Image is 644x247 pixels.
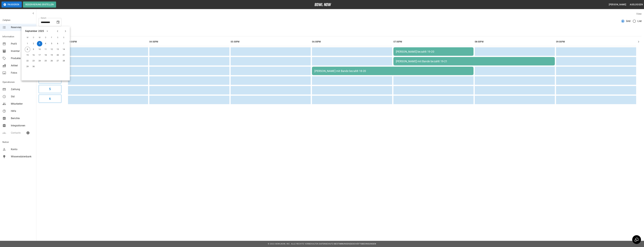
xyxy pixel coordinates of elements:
[49,35,54,41] span: F
[61,58,67,64] button: 28. Sep. 2025
[38,29,44,33] div: 2025
[68,37,148,46] th: 03:00PM
[268,243,319,245] span: © 2022 BowlNow, Inc. Alle Rechte vorbehalten.
[11,109,34,113] span: Hilfe
[31,41,36,46] button: 2. Sep. 2025
[396,50,471,53] div: [PERSON_NAME] bezahlt 19-20
[55,47,60,52] button: 13. Sep. 2025
[25,58,30,64] button: 22. Sep. 2025
[11,64,34,67] span: Artikel
[393,37,474,46] th: 07:00PM
[61,47,67,52] button: 14. Sep. 2025
[629,2,644,7] button: Ausloggen
[49,41,54,46] button: 5. Sep. 2025
[608,2,627,7] button: [PERSON_NAME]
[43,35,48,41] span: D
[626,19,631,23] span: Grid
[55,58,60,64] button: 27. Sep. 2025
[49,47,54,52] button: 12. Sep. 2025
[11,57,34,60] span: Produkte
[314,69,471,73] div: [PERSON_NAME] mit Bande bezahlt 18-20
[11,49,34,53] span: Inventar
[61,35,67,41] span: S
[37,47,42,52] button: 10. Sep. 2025
[25,52,30,58] button: 15. Sep. 2025
[319,243,350,245] a: Datenschutz-Bestimmungen
[61,41,67,46] button: 7. Sep. 2025
[55,19,61,25] button: Choose date, selected date is 3. Sep. 2025
[49,52,54,58] button: 19. Sep. 2025
[37,35,42,41] span: M
[475,37,555,46] th: 08:00PM
[31,47,36,52] button: 9. Sep. 2025
[11,102,34,106] span: Mitarbeiter
[55,41,60,46] button: 6. Sep. 2025
[11,117,34,120] span: Berichte
[312,37,392,46] th: 06:00PM
[25,35,30,41] span: M
[11,42,34,46] span: Profil
[31,35,36,41] span: D
[31,58,36,64] button: 23. Sep. 2025
[55,52,60,58] button: 20. Sep. 2025
[11,26,34,29] span: Reservierungen
[43,58,48,64] button: 25. Sep. 2025
[23,2,56,8] button: Reservierung erstellen
[638,19,642,23] span: List
[25,47,30,52] button: 8. Sep. 2025
[39,29,642,36] div: inventory tabs
[63,29,68,34] button: Next month
[149,37,229,46] th: 04:00PM
[2,2,22,8] button: Pausieren
[11,71,34,75] span: Fotos
[556,37,636,46] th: 09:00PM
[350,243,376,245] a: Geschäftsbedingungen
[49,87,51,91] h6: 5
[31,52,36,58] button: 16. Sep. 2025
[55,35,60,41] span: S
[25,29,37,33] div: September
[45,29,50,34] button: calendar view is open, switch to year view
[11,124,34,127] span: Integrationen
[11,148,34,151] span: Konto
[55,29,60,34] button: Previous month
[61,52,67,58] button: 21. Sep. 2025
[43,52,48,58] button: 18. Sep. 2025
[67,36,637,105] table: sticky table
[43,47,48,52] button: 11. Sep. 2025
[396,60,552,63] div: [PERSON_NAME] mit Bande bezahlt 19-21
[37,52,42,58] button: 17. Sep. 2025
[37,58,42,64] button: 24. Sep. 2025
[43,41,48,46] button: 4. Sep. 2025
[11,88,34,91] span: Zahlung
[231,37,311,46] th: 05:00PM
[49,58,54,64] button: 26. Sep. 2025
[11,95,34,98] span: Std
[25,64,30,69] button: 29. Sep. 2025
[636,12,642,15] label: View
[31,64,36,69] button: 30. Sep. 2025
[11,155,34,158] span: Wissensdatenbank
[25,41,30,46] button: 1. Sep. 2025
[39,85,61,93] button: 5
[39,95,61,103] button: 6
[37,41,42,46] button: 3. Sep. 2025
[49,96,51,101] h6: 6
[315,3,331,6] img: logo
